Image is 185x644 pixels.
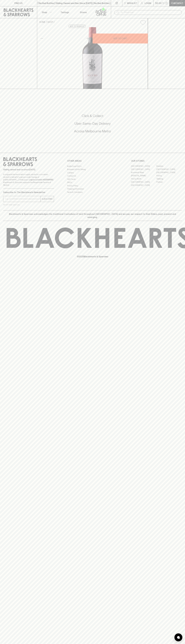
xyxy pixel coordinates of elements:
a: [GEOGRAPHIC_DATA] [131,168,156,171]
a: Privacy Policy [67,184,118,187]
a: [GEOGRAPHIC_DATA] [131,180,156,184]
strong: Liquor License #32064953 [29,179,53,181]
a: [GEOGRAPHIC_DATA] [131,184,156,187]
p: It is against the law to sell or supply alcohol to, or to obtain alcohol on behalf of a person un... [3,173,54,186]
a: Stores [74,6,93,18]
a: Terms & Conditions [67,191,118,194]
p: OTHER AREAS [67,159,118,162]
a: Bottle Drop FAQ's [67,165,118,168]
a: Shipping Information [67,187,118,191]
h5: Uber Same-Day Delivery [3,121,182,126]
button: Add to wishlist [68,25,86,28]
a: Fitzroy [156,174,182,177]
p: Stores [80,11,87,14]
p: FIND US [14,2,23,5]
button: SUBSCRIBE [41,196,54,202]
p: Sibling owned and run since [DATE] [3,168,54,171]
p: Login [145,2,151,5]
button: Add to wishlist [139,19,147,26]
a: Brunswick West [131,171,156,174]
a: Contact Us [67,174,118,178]
a: Fitzroy North [131,177,156,180]
h5: Click & Collect [3,114,182,118]
p: SUBSCRIBE [42,197,53,200]
a: [GEOGRAPHIC_DATA] [156,171,182,174]
a: Gift Cards [67,178,118,181]
p: ADD TO CART [113,37,127,40]
a: [PERSON_NAME] [131,174,156,177]
p: Wishlist [127,2,137,5]
img: bubble-icon [177,636,180,639]
input: Try "Pinot noir" [121,10,180,15]
p: $0.00 [155,2,162,5]
button: Shop [37,6,56,18]
a: [GEOGRAPHIC_DATA] [131,165,156,168]
a: Careers [67,171,118,174]
div: Call to action block [3,103,182,147]
p: OUR STORES [131,159,182,162]
p: We will never spam you [3,203,54,206]
button: ADD TO CART [93,34,148,43]
a: Tastings [56,6,74,18]
img: 25037.png [37,27,148,89]
p: Tastings [61,11,69,14]
a: Prahran [156,180,182,184]
a: Geelong [156,177,182,180]
a: HOME [39,21,45,23]
a: Business & Bulk Gifting [67,168,118,171]
a: Braddon [156,165,182,168]
a: [GEOGRAPHIC_DATA] [156,168,182,171]
input: e.g. jane@blackheartsandsparrows.com.au [5,197,40,201]
p: Checkout [171,2,183,5]
h5: Across Melbourne Metro [3,129,182,133]
p: Shop [42,11,47,14]
p: Blackhearts & Sparrows acknowledges the traditional Custodians of land throughout [GEOGRAPHIC_DAT... [5,212,180,219]
a: FAQ's [67,181,118,184]
a: SHOP [47,21,53,23]
p: 0 [166,2,167,4]
p: Subscribe to The Blackhearts Newsletter [3,191,54,194]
